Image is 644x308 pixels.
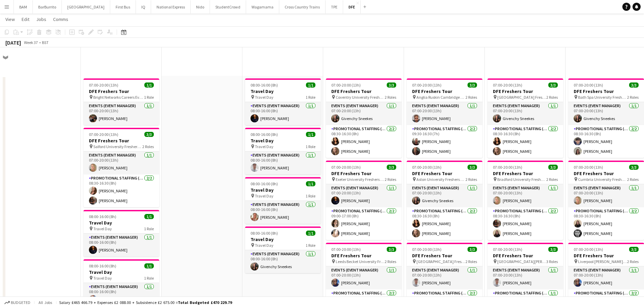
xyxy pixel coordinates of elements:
button: BAM [14,0,33,14]
span: 08:00-16:00 (8h) [89,214,116,219]
app-job-card: 07:00-20:00 (13h)3/3DFE Freshers Tour Exeter University Freshers Fair2 RolesEvents (Event Manager... [326,161,402,240]
span: 1 Role [306,95,315,100]
span: 07:00-20:00 (13h) [493,82,522,88]
app-card-role: Promotional Staffing (Brand Ambassadors)2/208:30-16:30 (8h)[PERSON_NAME][PERSON_NAME] [84,174,159,207]
span: 3/3 [468,82,477,88]
span: [GEOGRAPHIC_DATA] Freshers Fair [416,259,466,264]
h3: DFE Freshers Tour [326,253,402,259]
span: Bright Networks Careers Event [93,95,144,100]
div: 07:00-20:00 (13h)3/3DFE Freshers Tour Bath Spa University Freshers Fair2 RolesEvents (Event Manag... [568,78,644,158]
app-job-card: 08:00-16:00 (8h)1/1Travel Day Travel Day1 RoleEvents (Event Manager)1/108:00-16:00 (8h)[PERSON_NAME] [245,177,321,224]
app-job-card: 07:00-20:00 (13h)3/3DFE Freshers Tour Salford University Freshers Fair2 RolesEvents (Event Manage... [84,128,159,207]
span: 1/1 [144,263,154,268]
span: 1 Role [144,226,154,231]
span: 2 Roles [466,95,477,100]
span: Total Budgeted £470 229.79 [178,300,232,305]
span: All jobs [37,300,53,305]
span: Exeter University Freshers Fair [336,177,385,182]
h3: DFE Freshers Tour [407,253,482,259]
button: Cross Country Trains [279,0,326,14]
h3: DFE Freshers Tour [487,170,563,176]
span: View [5,16,15,22]
app-job-card: 08:00-16:00 (8h)1/1Travel Day Travel Day1 RoleEvents (Event Manager)1/108:00-16:00 (8h)[PERSON_NAME] [245,128,321,174]
app-job-card: 07:00-20:00 (13h)3/3DFE Freshers Tour [GEOGRAPHIC_DATA] Freshers Fair2 RolesEvents (Event Manager... [487,78,563,158]
span: Comms [53,16,68,22]
span: Salford University Freshers Fair [93,144,142,149]
app-card-role: Promotional Staffing (Brand Ambassadors)2/208:30-16:30 (8h)[PERSON_NAME][PERSON_NAME] [568,125,644,158]
app-job-card: 07:00-20:00 (13h)1/1DFE Freshers Tour Bright Networks Careers Event1 RoleEvents (Event Manager)1/... [84,78,159,125]
span: 07:00-20:00 (13h) [89,132,118,137]
button: National Express [151,0,191,14]
h3: DFE Freshers Tour [84,138,159,144]
span: 07:00-20:00 (13h) [412,247,442,252]
app-card-role: Promotional Staffing (Brand Ambassadors)2/208:30-16:30 (8h)[PERSON_NAME][PERSON_NAME] [487,125,563,158]
app-job-card: 07:00-20:00 (13h)3/3DFE Freshers Tour Bradford University Freshers Fair2 RolesEvents (Event Manag... [487,161,563,240]
span: 2 Roles [546,177,558,182]
div: 08:00-16:00 (8h)1/1Travel Day Travel Day1 RoleEvents (Event Manager)1/108:00-16:00 (8h)[PERSON_NAME] [84,210,159,257]
app-card-role: Events (Event Manager)1/107:00-20:00 (13h)Givenchy Sneekes [326,102,402,125]
span: Travel Day [255,243,273,248]
span: 08:00-16:00 (8h) [251,181,278,186]
span: 2 Roles [466,259,477,264]
app-card-role: Events (Event Manager)1/108:00-16:00 (8h)[PERSON_NAME] [245,201,321,224]
h3: Travel Day [84,269,159,275]
app-card-role: Events (Event Manager)1/107:00-20:00 (13h)[PERSON_NAME] [568,184,644,207]
span: 3/3 [629,165,639,170]
span: 2 Roles [385,177,396,182]
span: [GEOGRAPHIC_DATA] Freshers Fair [497,95,546,100]
span: 3/3 [548,82,558,88]
button: Wagamama [246,0,279,14]
span: 1/1 [306,231,315,236]
app-card-role: Promotional Staffing (Brand Ambassadors)2/208:30-16:30 (8h)[PERSON_NAME][PERSON_NAME] [487,207,563,240]
h3: DFE Freshers Tour [326,88,402,94]
span: 3/3 [468,247,477,252]
app-job-card: 07:00-20:00 (13h)3/3DFE Freshers Tour Cumbria University Freshers Fair2 RolesEvents (Event Manage... [568,161,644,240]
span: 08:00-16:00 (8h) [251,231,278,236]
h3: DFE Freshers Tour [568,88,644,94]
div: Salary £465 466.79 + Expenses £2 088.00 + Subsistence £2 675.00 = [59,300,232,305]
button: TPE [326,0,343,14]
span: Bradford University Freshers Fair [497,177,546,182]
span: 3 Roles [546,259,558,264]
span: Cumbria University Freshers Fair [578,177,627,182]
h3: Travel Day [245,236,321,242]
span: 3/3 [387,247,396,252]
app-job-card: 08:00-16:00 (8h)1/1Travel Day Travel Day1 RoleEvents (Event Manager)1/108:00-16:00 (8h)[PERSON_NAME] [84,259,159,306]
a: Edit [19,15,32,24]
span: 07:00-20:00 (13h) [574,165,603,170]
h3: Travel Day [245,138,321,144]
h3: DFE Freshers Tour [487,88,563,94]
app-card-role: Events (Event Manager)1/107:00-20:00 (13h)[PERSON_NAME] [407,102,482,125]
span: 1/1 [306,132,315,137]
app-card-role: Events (Event Manager)1/108:00-16:00 (8h)Givenchy Sneekes [245,250,321,273]
span: 07:00-20:00 (13h) [493,247,522,252]
span: 1 Role [144,276,154,281]
app-card-role: Promotional Staffing (Brand Ambassadors)2/208:30-16:30 (8h)[PERSON_NAME][PERSON_NAME] [326,125,402,158]
app-job-card: 07:00-20:00 (13h)3/3DFE Freshers Tour Coventry University Freshers Fair2 RolesEvents (Event Manag... [326,78,402,158]
span: Leeds Becket University Freshers Fair [336,259,385,264]
a: View [3,15,18,24]
span: 1/1 [144,82,154,88]
span: 3/3 [468,165,477,170]
a: Jobs [33,15,49,24]
app-job-card: 07:00-20:00 (13h)3/3DFE Freshers Tour Aston University Freshers Fair2 RolesEvents (Event Manager)... [407,161,482,240]
span: Liverpool [PERSON_NAME] University Freshers Fair [578,259,627,264]
span: 3/3 [387,165,396,170]
span: 2 Roles [385,259,396,264]
span: 1/1 [306,82,315,88]
app-card-role: Events (Event Manager)1/107:00-20:00 (13h)Givenchy Sneekes [568,102,644,125]
app-card-role: Events (Event Manager)1/107:00-20:00 (13h)[PERSON_NAME] [326,184,402,207]
span: 2 Roles [627,259,639,264]
span: 3/3 [629,247,639,252]
h3: Travel Day [245,187,321,193]
span: 07:00-20:00 (13h) [89,82,118,88]
button: StudentCrowd [210,0,246,14]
